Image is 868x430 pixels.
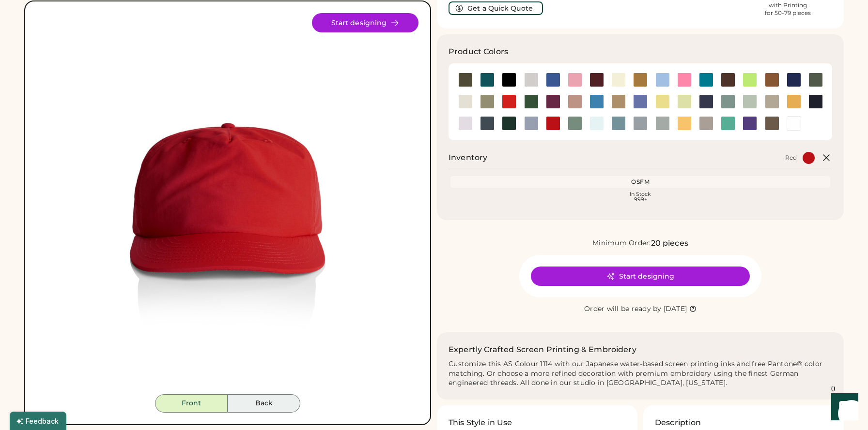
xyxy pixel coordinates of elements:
[452,192,828,202] div: In Stock 999+
[449,417,512,429] h3: This Style in Use
[765,1,811,17] div: with Printing for 50-79 pieces
[822,386,864,428] iframe: Front Chat
[449,1,543,15] button: Get a Quick Quote
[312,13,418,32] button: Start designing
[664,304,687,314] div: [DATE]
[584,304,662,314] div: Order will be ready by
[449,359,832,388] div: Customize this AS Colour 1114 with our Japanese water-based screen printing inks and free Pantone...
[37,13,418,394] img: 1114 - Red Front Image
[452,178,828,186] div: OSFM
[531,267,750,286] button: Start designing
[785,154,797,162] div: Red
[228,394,300,413] button: Back
[155,394,228,413] button: Front
[651,237,688,249] div: 20 pieces
[449,152,487,163] h2: Inventory
[655,417,701,429] h3: Description
[37,13,418,394] div: 1114 Style Image
[449,46,508,58] h3: Product Colors
[592,238,651,248] div: Minimum Order:
[449,344,636,356] h2: Expertly Crafted Screen Printing & Embroidery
